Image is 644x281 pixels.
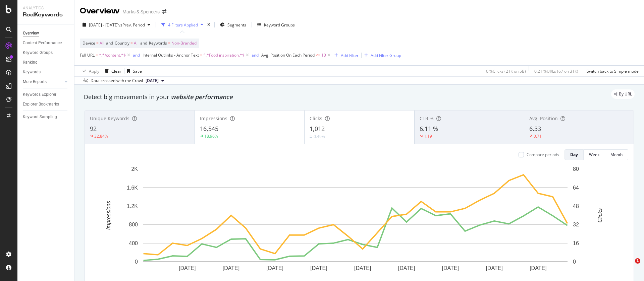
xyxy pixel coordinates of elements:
[362,51,401,59] button: Add Filter Group
[124,66,142,76] button: Save
[611,89,635,99] div: legacy label
[442,265,459,271] text: [DATE]
[573,222,579,227] text: 32
[131,166,138,172] text: 2K
[354,265,371,271] text: [DATE]
[573,185,579,190] text: 64
[584,149,605,160] button: Week
[527,152,559,157] div: Compare periods
[23,49,69,56] a: Keyword Groups
[129,222,138,227] text: 800
[159,19,206,30] button: 4 Filters Applied
[90,125,97,133] span: 92
[341,53,359,58] div: Add Filter
[127,203,138,209] text: 1.2K
[23,5,69,11] div: Analytics
[80,19,153,30] button: [DATE] - [DATE]vsPrev. Period
[529,115,558,122] span: Avg. Position
[23,101,59,108] div: Explorer Bookmarks
[332,51,359,59] button: Add Filter
[621,258,637,274] iframe: Intercom live chat
[371,53,401,58] div: Add Filter Group
[23,69,41,76] div: Keywords
[80,66,99,76] button: Apply
[94,133,108,139] div: 32.84%
[420,115,434,122] span: CTR %
[111,68,121,74] div: Clear
[310,265,327,271] text: [DATE]
[134,39,139,48] span: All
[89,68,99,74] div: Apply
[143,77,167,85] button: [DATE]
[223,265,239,271] text: [DATE]
[96,40,99,46] span: =
[573,259,576,265] text: 0
[106,201,111,230] text: Impressions
[204,133,218,139] div: 18.96%
[200,125,218,133] span: 16,545
[23,40,62,47] div: Content Performance
[23,101,69,108] a: Explorer Bookmarks
[255,19,298,30] button: Keyword Groups
[310,115,322,122] span: Clicks
[80,52,95,58] span: Full URL
[162,9,166,14] div: arrow-right-arrow-left
[573,166,579,172] text: 80
[115,40,129,46] span: Country
[534,68,578,74] div: 0.21 % URLs ( 67 on 31K )
[91,78,143,84] div: Data crossed with the Crawl
[23,40,69,47] a: Content Performance
[130,40,133,46] span: =
[129,240,138,246] text: 400
[133,52,140,58] button: and
[573,203,579,209] text: 48
[534,133,542,139] div: 0.71
[424,133,432,139] div: 1.19
[146,78,159,84] span: 2025 Jun. 28th
[565,149,584,160] button: Day
[23,11,69,19] div: RealKeywords
[80,5,120,17] div: Overview
[83,40,95,46] span: Device
[118,22,145,28] span: vs Prev. Period
[23,59,69,66] a: Ranking
[143,52,199,58] span: Internal Outlinks - Anchor Text
[605,149,628,160] button: Month
[587,68,639,74] div: Switch back to Simple mode
[89,22,118,28] span: [DATE] - [DATE]
[486,68,526,74] div: 0 % Clicks ( 21K on 5B )
[529,125,541,133] span: 6.33
[106,40,113,46] span: and
[321,51,326,60] span: 10
[206,21,212,28] div: times
[589,152,599,157] div: Week
[99,51,126,60] span: ^.*/content.*$
[573,240,579,246] text: 16
[264,22,295,28] div: Keyword Groups
[200,52,202,58] span: =
[23,30,69,37] a: Overview
[261,52,315,58] span: Avg. Position On Each Period
[610,152,623,157] div: Month
[570,152,578,157] div: Day
[398,265,415,271] text: [DATE]
[168,40,170,46] span: =
[420,125,438,133] span: 6.11 %
[96,52,98,58] span: =
[90,115,129,122] span: Unique Keywords
[486,265,502,271] text: [DATE]
[314,134,325,139] div: 0.49%
[171,39,197,48] span: Non-Branded
[100,39,104,48] span: All
[530,265,546,271] text: [DATE]
[252,52,259,58] button: and
[23,30,39,37] div: Overview
[203,51,245,60] span: ^.*Food inspiration.*$
[149,40,167,46] span: Keywords
[23,49,53,56] div: Keyword Groups
[23,91,69,98] a: Keywords Explorer
[23,69,69,76] a: Keywords
[227,22,246,28] span: Segments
